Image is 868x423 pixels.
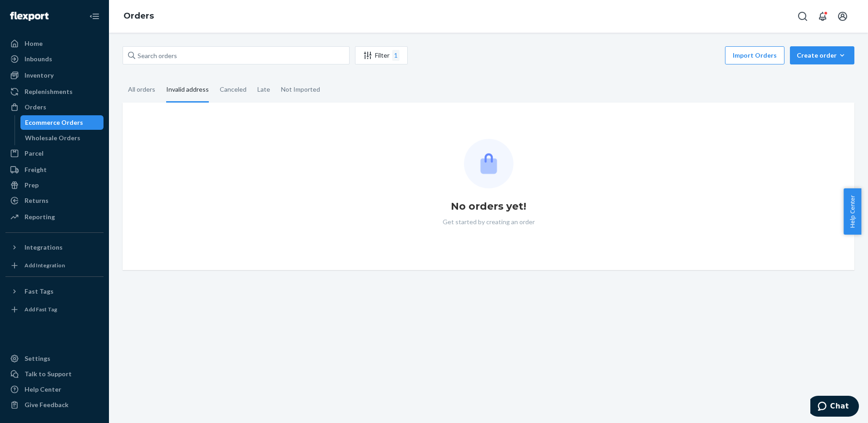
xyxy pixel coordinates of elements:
[833,7,852,25] button: Open account menu
[5,84,104,99] a: Replenishments
[843,188,861,235] button: Help Center
[5,284,104,299] button: Fast Tags
[257,78,270,101] div: Late
[25,181,39,190] div: Prep
[464,139,513,188] img: Empty list
[5,210,104,224] a: Reporting
[20,115,104,130] a: Ecommerce Orders
[5,367,104,381] button: Talk to Support
[5,398,104,412] button: Give Feedback
[25,165,47,174] div: Freight
[5,193,104,208] a: Returns
[281,78,320,101] div: Not Imported
[25,287,54,296] div: Fast Tags
[5,382,104,397] a: Help Center
[25,87,73,96] div: Replenishments
[810,396,859,418] iframe: Opens a widget where you can chat to one of our agents
[116,3,161,30] ol: breadcrumbs
[5,302,104,317] a: Add Fast Tag
[25,149,44,158] div: Parcel
[794,7,812,25] button: Open Search Box
[166,78,209,103] div: Invalid address
[25,133,80,143] div: Wholesale Orders
[25,243,63,252] div: Integrations
[25,261,65,269] div: Add Integration
[10,12,49,21] img: Flexport logo
[790,46,854,64] button: Create order
[797,51,848,60] div: Create order
[123,46,350,64] input: Search orders
[25,385,61,394] div: Help Center
[725,46,784,64] button: Import Orders
[5,68,104,83] a: Inventory
[25,103,46,112] div: Orders
[25,400,69,409] div: Give Feedback
[451,199,526,214] h1: No orders yet!
[25,212,55,221] div: Reporting
[5,36,104,51] a: Home
[5,258,104,273] a: Add Integration
[85,7,104,25] button: Close Navigation
[25,71,54,80] div: Inventory
[25,354,50,363] div: Settings
[5,162,104,177] a: Freight
[355,50,407,61] div: Filter
[128,78,155,101] div: All orders
[25,305,57,313] div: Add Fast Tag
[5,100,104,114] a: Orders
[123,11,154,21] a: Orders
[5,146,104,161] a: Parcel
[25,54,52,64] div: Inbounds
[25,369,72,379] div: Talk to Support
[5,52,104,66] a: Inbounds
[220,78,247,101] div: Canceled
[25,39,43,48] div: Home
[25,118,83,127] div: Ecommerce Orders
[5,178,104,192] a: Prep
[814,7,832,25] button: Open notifications
[392,50,399,61] div: 1
[25,196,49,205] div: Returns
[355,46,408,64] button: Filter
[20,131,104,145] a: Wholesale Orders
[5,351,104,366] a: Settings
[5,240,104,255] button: Integrations
[443,217,535,226] p: Get started by creating an order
